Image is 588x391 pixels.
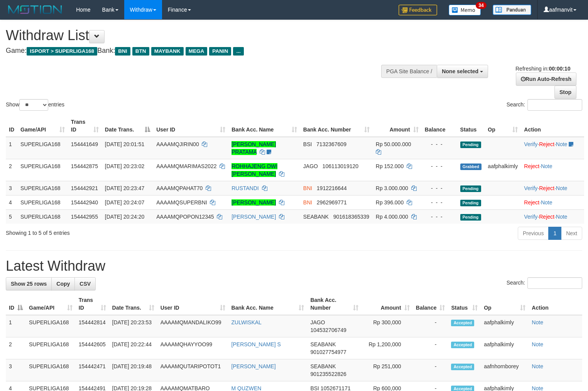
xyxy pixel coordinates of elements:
[527,277,582,289] input: Search:
[6,359,26,381] td: 3
[317,185,347,191] span: Copy 1912216644 to clipboard
[6,115,17,137] th: ID
[310,341,336,347] span: SEABANK
[231,163,277,177] a: ROHHAJENG DWI [PERSON_NAME]
[481,315,529,337] td: aafphalkimly
[524,214,537,220] a: Verify
[19,99,48,111] select: Showentries
[71,214,98,220] span: 154442955
[231,341,281,347] a: [PERSON_NAME] S
[6,226,239,237] div: Showing 1 to 5 of 5 entries
[17,159,68,181] td: SUPERLIGA168
[376,185,408,191] span: Rp 3.000.000
[362,315,412,337] td: Rp 300,000
[233,47,243,56] span: ...
[556,214,568,220] a: Note
[413,293,448,315] th: Balance: activate to sort column ascending
[115,47,130,56] span: BNI
[56,281,70,287] span: Copy
[556,141,568,147] a: Note
[303,163,318,169] span: JAGO
[71,199,98,206] span: 154442940
[105,214,144,220] span: [DATE] 20:24:20
[521,137,584,159] td: · ·
[532,319,543,325] a: Note
[76,293,109,315] th: Trans ID: activate to sort column ascending
[451,364,474,370] span: Accepted
[549,66,570,72] strong: 00:00:10
[539,214,554,220] a: Reject
[493,5,531,15] img: panduan.png
[6,28,384,43] h1: Withdraw List
[6,159,17,181] td: 2
[460,214,481,221] span: Pending
[539,141,554,147] a: Reject
[481,337,529,359] td: aafphalkimly
[532,341,543,347] a: Note
[228,115,300,137] th: Bank Acc. Name: activate to sort column ascending
[6,4,64,15] img: MOTION_logo.png
[425,140,454,148] div: - - -
[317,199,347,206] span: Copy 2962969771 to clipboard
[460,200,481,206] span: Pending
[156,185,203,191] span: AAAAMQPAHAT70
[376,214,408,220] span: Rp 4.000.000
[524,185,537,191] a: Verify
[516,72,576,86] a: Run Auto-Refresh
[303,199,312,206] span: BNI
[373,115,422,137] th: Amount: activate to sort column ascending
[76,315,109,337] td: 154442814
[507,277,582,289] label: Search:
[460,163,482,170] span: Grabbed
[6,258,582,274] h1: Latest Withdraw
[376,199,404,206] span: Rp 396.000
[521,209,584,224] td: · ·
[6,315,26,337] td: 1
[102,115,153,137] th: Date Trans.: activate to sort column descending
[6,195,17,209] td: 4
[310,371,346,377] span: Copy 901235522826 to clipboard
[413,359,448,381] td: -
[6,99,64,111] label: Show entries
[481,293,529,315] th: Op: activate to sort column ascending
[17,195,68,209] td: SUPERLIGA168
[231,199,276,206] a: [PERSON_NAME]
[209,47,231,56] span: PANIN
[422,115,457,137] th: Balance
[561,227,582,240] a: Next
[541,199,553,206] a: Note
[6,277,52,290] a: Show 25 rows
[6,293,26,315] th: ID: activate to sort column descending
[303,214,329,220] span: SEABANK
[362,359,412,381] td: Rp 251,000
[231,141,276,155] a: [PERSON_NAME] PRATAMA
[485,159,521,181] td: aafphalkimly
[156,214,214,220] span: AAAAMQPOPON12345
[425,184,454,192] div: - - -
[323,163,358,169] span: Copy 106113019120 to clipboard
[316,141,346,147] span: Copy 7132367609 to clipboard
[109,337,157,359] td: [DATE] 20:22:44
[76,359,109,381] td: 154442471
[457,115,485,137] th: Status
[6,337,26,359] td: 2
[376,163,404,169] span: Rp 152.000
[485,115,521,137] th: Op: activate to sort column ascending
[231,363,276,369] a: [PERSON_NAME]
[425,213,454,221] div: - - -
[521,159,584,181] td: ·
[26,293,76,315] th: Game/API: activate to sort column ascending
[17,181,68,195] td: SUPERLIGA168
[157,337,228,359] td: AAAAMQHAYYOO99
[157,359,228,381] td: AAAAMQUTARIPOTOT1
[74,277,96,290] a: CSV
[228,293,308,315] th: Bank Acc. Name: activate to sort column ascending
[310,349,346,355] span: Copy 901027754977 to clipboard
[71,141,98,147] span: 154441649
[399,5,437,15] img: Feedback.jpg
[451,320,474,326] span: Accepted
[51,277,75,290] a: Copy
[300,115,373,137] th: Bank Acc. Number: activate to sort column ascending
[307,293,362,315] th: Bank Acc. Number: activate to sort column ascending
[449,5,481,15] img: Button%20Memo.svg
